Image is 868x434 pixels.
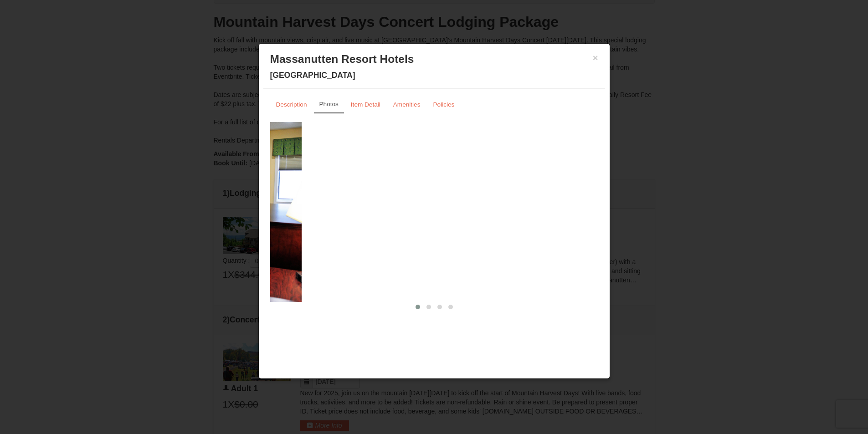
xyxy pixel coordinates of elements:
[427,96,460,113] a: Policies
[351,101,380,108] small: Item Detail
[270,52,598,66] h3: Massanutten Resort Hotels
[314,96,344,113] a: Photos
[270,71,598,80] h4: [GEOGRAPHIC_DATA]
[387,96,426,113] a: Amenities
[270,96,313,113] a: Description
[276,101,307,108] small: Description
[593,53,598,62] button: ×
[345,96,386,113] a: Item Detail
[433,101,454,108] small: Policies
[319,101,339,107] small: Photos
[393,101,421,108] small: Amenities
